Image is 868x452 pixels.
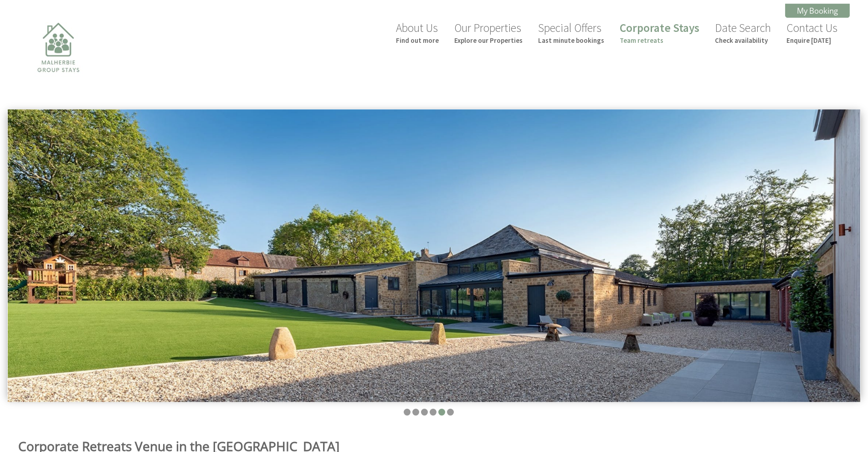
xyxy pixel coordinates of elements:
[538,36,604,45] small: Last minute bookings
[396,21,439,45] a: About UsFind out more
[538,21,604,45] a: Special OffersLast minute bookings
[620,21,699,45] a: Corporate StaysTeam retreats
[715,36,771,45] small: Check availability
[454,21,523,45] a: Our PropertiesExplore our Properties
[396,36,439,45] small: Find out more
[785,4,850,18] a: My Booking
[454,36,523,45] small: Explore our Properties
[13,17,104,108] img: Malherbie Group Stays
[786,36,837,45] small: Enquire [DATE]
[715,21,771,45] a: Date SearchCheck availability
[620,36,699,45] small: Team retreats
[786,21,837,45] a: Contact UsEnquire [DATE]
